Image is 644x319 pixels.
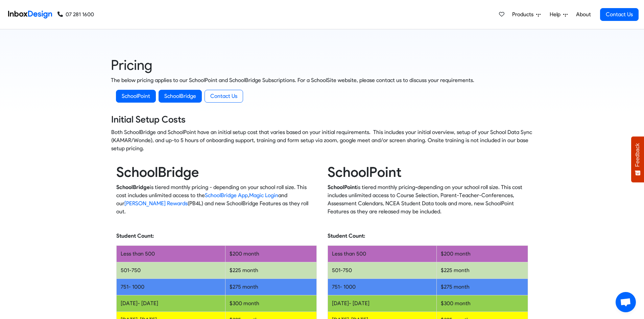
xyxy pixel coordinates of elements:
a: SchoolBridge App [205,192,248,198]
td: $275 month [225,279,316,295]
td: [DATE]- [DATE] [328,295,436,312]
td: $275 month [436,279,528,295]
td: 751- 1000 [116,279,225,295]
td: $200 month [225,246,316,262]
strong: SchoolBridge [116,184,150,190]
a: Magic Login [249,192,278,198]
td: [DATE]- [DATE] [116,295,225,312]
a: SchoolPoint [116,90,156,103]
td: 501-750 [116,262,225,279]
p: is tiered monthly pricing depending on your school roll size. This cost includes unlimited access... [328,183,528,216]
a: Contact Us [600,8,639,21]
strong: Student Count: [116,233,154,239]
p: is tiered monthly pricing - depending on your school roll size. This cost includes unlimited acce... [116,183,317,216]
a: Help [547,8,570,21]
td: $300 month [225,295,316,312]
a: 07 281 1600 [57,10,94,19]
a: Products [509,8,543,21]
p: Both SchoolBridge and SchoolPoint have an initial setup cost that varies based on your initial re... [111,128,533,153]
span: Products [512,10,536,19]
td: Less than 500 [328,246,436,262]
a: Contact Us [205,90,243,103]
strong: SchoolPoint [328,184,357,190]
a: About [574,8,593,21]
p: The below pricing applies to our SchoolPoint and SchoolBridge Subscriptions. For a SchoolSite web... [111,76,533,84]
td: 501-750 [328,262,436,279]
span: Help [550,10,563,19]
td: 751- 1000 [328,279,436,295]
a: [PERSON_NAME] Rewards [124,200,188,207]
td: $225 month [436,262,528,279]
td: Less than 500 [116,246,225,262]
heading: Pricing [111,56,533,74]
h4: Initial Setup Costs [111,113,533,126]
span: Feedback [635,143,641,167]
strong: - [415,184,418,190]
td: $300 month [436,295,528,312]
h2: SchoolPoint [328,163,528,181]
strong: Student Count: [328,233,365,239]
td: $225 month [225,262,316,279]
a: SchoolBridge [159,90,202,103]
button: Feedback - Show survey [631,136,644,182]
td: $200 month [436,246,528,262]
div: Open chat [616,292,636,312]
h2: SchoolBridge [116,163,317,181]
